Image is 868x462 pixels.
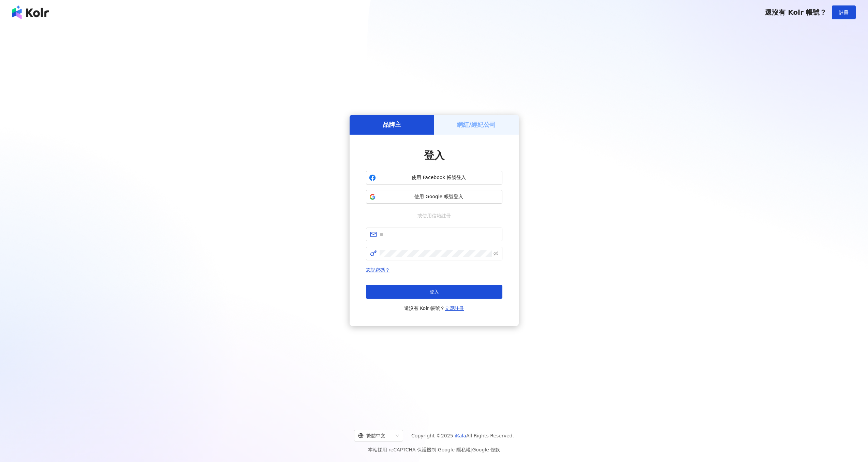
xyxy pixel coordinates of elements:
span: 使用 Facebook 帳號登入 [379,174,499,181]
h5: 品牌主 [383,120,401,129]
button: 使用 Google 帳號登入 [366,190,502,204]
span: 使用 Google 帳號登入 [379,193,499,200]
h5: 網紅/經紀公司 [457,120,496,129]
span: | [471,447,472,452]
span: 還沒有 Kolr 帳號？ [404,304,464,312]
span: 本站採用 reCAPTCHA 保護機制 [368,446,500,454]
button: 登入 [366,285,502,299]
img: logo [12,5,49,19]
span: eye-invisible [494,251,498,256]
a: Google 隱私權 [438,447,471,452]
span: 或使用信箱註冊 [413,212,456,219]
button: 註冊 [832,5,856,19]
span: 登入 [429,289,439,295]
span: 還沒有 Kolr 帳號？ [765,8,826,16]
span: | [436,447,438,452]
a: Google 條款 [472,447,500,452]
button: 使用 Facebook 帳號登入 [366,171,502,185]
a: iKala [455,433,466,438]
a: 忘記密碼？ [366,267,390,273]
span: Copyright © 2025 All Rights Reserved. [411,432,514,440]
a: 立即註冊 [445,305,464,311]
span: 註冊 [839,10,849,15]
span: 登入 [424,149,444,161]
div: 繁體中文 [358,430,393,441]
